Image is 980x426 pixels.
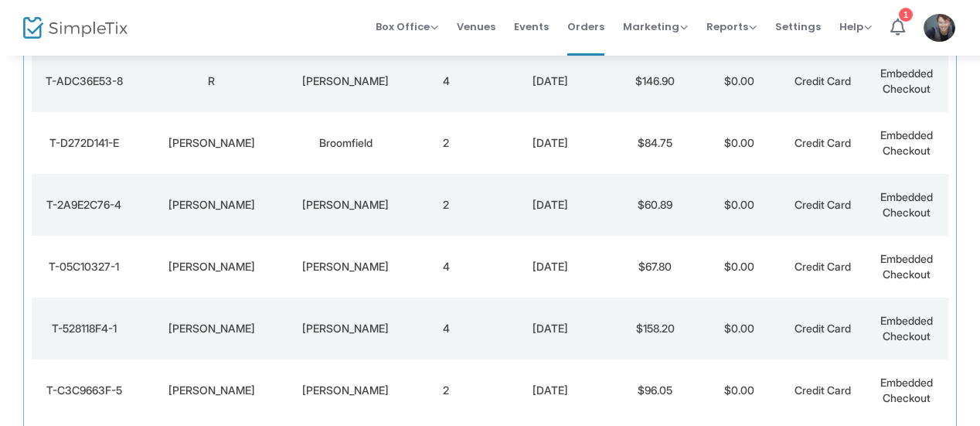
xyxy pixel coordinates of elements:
[404,298,488,360] td: 4
[697,174,781,236] td: $0.00
[291,197,400,213] div: LaRose
[880,66,933,95] span: Embedded Checkout
[492,135,609,151] div: 2025-09-15
[614,50,697,112] td: $146.90
[795,322,851,335] span: Credit Card
[795,74,851,87] span: Credit Card
[880,314,933,343] span: Embedded Checkout
[457,7,495,46] span: Venues
[291,383,400,398] div: Lee
[36,135,132,151] div: T-D272D141-E
[140,259,283,274] div: Andrew
[404,50,488,112] td: 4
[623,19,688,34] span: Marketing
[492,197,609,213] div: 2025-09-15
[880,190,933,219] span: Embedded Checkout
[880,376,933,404] span: Embedded Checkout
[795,260,851,273] span: Credit Card
[404,360,488,421] td: 2
[140,197,283,213] div: Sue
[795,136,851,149] span: Credit Card
[404,174,488,236] td: 2
[376,19,438,34] span: Box Office
[775,7,821,46] span: Settings
[697,360,781,421] td: $0.00
[614,112,697,174] td: $84.75
[36,197,132,213] div: T-2A9E2C76-4
[492,321,609,336] div: 2025-09-15
[706,19,757,34] span: Reports
[291,135,400,151] div: Broomfield
[492,383,609,398] div: 2025-09-15
[404,112,488,174] td: 2
[795,198,851,211] span: Credit Card
[880,128,933,157] span: Embedded Checkout
[36,383,132,398] div: T-C3C9663F-5
[514,7,549,46] span: Events
[697,298,781,360] td: $0.00
[614,174,697,236] td: $60.89
[899,8,913,22] div: 1
[795,383,851,397] span: Credit Card
[697,50,781,112] td: $0.00
[697,236,781,298] td: $0.00
[492,73,609,89] div: 2025-09-15
[614,298,697,360] td: $158.20
[140,73,283,89] div: R
[291,73,400,89] div: Rotenberg
[880,252,933,281] span: Embedded Checkout
[567,7,604,46] span: Orders
[839,19,872,34] span: Help
[140,383,283,398] div: Sophie
[36,259,132,274] div: T-05C10327-1
[291,259,400,274] div: Edgar
[404,236,488,298] td: 4
[614,236,697,298] td: $67.80
[492,259,609,274] div: 2025-09-15
[291,321,400,336] div: Cassidy
[614,360,697,421] td: $96.05
[697,112,781,174] td: $0.00
[36,73,132,89] div: T-ADC36E53-8
[140,321,283,336] div: Lesley
[36,321,132,336] div: T-528118F4-1
[140,135,283,151] div: Debby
